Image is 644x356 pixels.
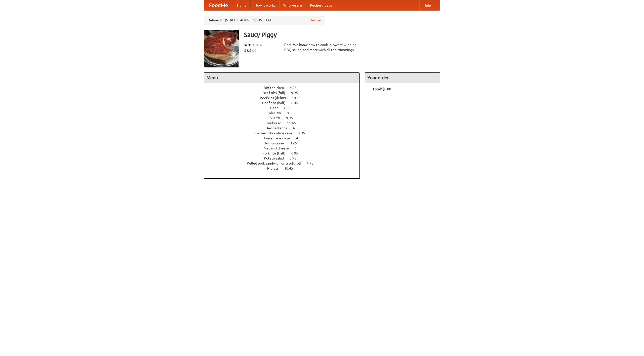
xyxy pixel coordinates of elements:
a: FoodMe [204,0,233,10]
h3: Saucy Piggy [244,30,440,40]
div: Pork. We know how to cook it. Award-winning BBQ sauce, and meat with all the trimmings. [284,42,360,52]
a: Potato salad 3.95 [264,156,306,160]
a: Collards 9.95 [267,116,302,120]
a: How it works [251,0,279,10]
li: ★ [259,42,263,48]
span: 3.95 [290,156,301,160]
li: $ [252,48,254,53]
a: Beef ribs (delux) 10.45 [260,96,310,100]
span: Coleslaw [267,111,286,115]
h4: Menu [204,73,359,83]
span: Beef ribs (full) [263,91,290,95]
span: Potato salad [264,156,289,160]
li: ★ [244,42,248,48]
span: 6.95 [291,151,303,155]
a: Beef ribs (full) 9.95 [263,91,307,95]
a: Recipe videos [306,0,336,10]
li: ★ [252,42,255,48]
span: 3.25 [290,141,302,145]
img: angular.jpg [204,30,239,67]
span: 9.95 [286,116,298,120]
span: Collards [267,116,285,120]
a: German chocolate cake 5.95 [255,131,314,135]
a: Pork ribs (half) 6.95 [262,151,307,155]
span: 6.45 [291,101,303,105]
a: Beer 7.55 [270,106,300,110]
li: $ [244,48,247,53]
a: Cornbread 11.45 [265,121,305,125]
a: BBQ chicken 4.95 [264,86,306,90]
span: 10.45 [292,96,306,100]
span: Beef ribs (half) [262,101,291,105]
li: ★ [255,42,259,48]
li: $ [249,48,252,53]
a: Mac and cheese 6 [264,146,306,150]
span: Pork ribs (half) [262,151,291,155]
b: Total: $0.00 [373,87,391,91]
a: Riblets 10.45 [267,166,302,170]
span: Devilled eggs [265,126,292,130]
span: 7.55 [284,106,295,110]
span: 9.95 [291,91,303,95]
span: 10.45 [284,166,298,170]
a: Housemade chips 4 [262,136,307,140]
span: Riblets [267,166,284,170]
span: 11.45 [287,121,301,125]
span: Housemade chips [262,136,295,140]
li: ★ [248,42,252,48]
span: Pulled pork sandwich on a soft roll [247,161,306,165]
div: Deliver to: [STREET_ADDRESS][US_STATE] [204,16,325,25]
a: Coleslaw 8.95 [267,111,303,115]
span: 4 [293,126,300,130]
a: Home [233,0,251,10]
span: Cornbread [265,121,286,125]
span: German chocolate cake [255,131,297,135]
span: Hushpuppies [264,141,289,145]
a: Devilled eggs 4 [265,126,304,130]
span: Mac and cheese [264,146,294,150]
a: Help [419,0,435,10]
span: 4.95 [307,161,318,165]
span: Beef ribs (delux) [260,96,291,100]
li: $ [247,48,249,53]
span: 4 [296,136,303,140]
span: BBQ chicken [264,86,289,90]
span: 8.95 [287,111,299,115]
a: Pulled pork sandwich on a soft roll 4.95 [247,161,323,165]
span: Beer [270,106,283,110]
span: 6 [295,146,302,150]
a: Change [309,18,321,23]
a: Hushpuppies 3.25 [264,141,306,145]
li: $ [254,48,257,53]
span: 5.95 [298,131,310,135]
span: 4.95 [290,86,302,90]
a: Who we are [279,0,306,10]
a: Beef ribs (half) 6.45 [262,101,307,105]
h4: Your order [365,73,440,83]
